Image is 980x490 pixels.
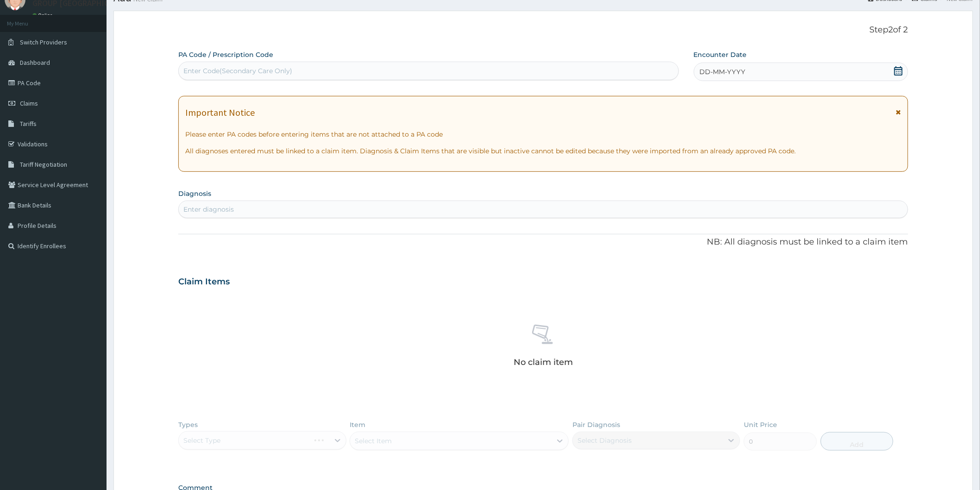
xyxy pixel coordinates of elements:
[514,358,573,367] p: No claim item
[20,99,38,107] span: Claims
[20,160,67,169] span: Tariff Negotiation
[700,67,746,76] span: DD-MM-YYYY
[32,12,55,19] a: Online
[178,236,908,248] p: NB: All diagnosis must be linked to a claim item
[178,50,273,59] label: PA Code / Prescription Code
[178,189,211,198] label: Diagnosis
[183,205,234,214] div: Enter diagnosis
[694,50,747,59] label: Encounter Date
[185,146,901,156] p: All diagnoses entered must be linked to a claim item. Diagnosis & Claim Items that are visible bu...
[178,277,230,287] h3: Claim Items
[20,119,37,128] span: Tariffs
[20,38,67,46] span: Switch Providers
[185,107,255,118] h1: Important Notice
[183,66,292,75] div: Enter Code(Secondary Care Only)
[20,58,50,67] span: Dashboard
[185,130,901,139] p: Please enter PA codes before entering items that are not attached to a PA code
[178,25,908,35] p: Step 2 of 2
